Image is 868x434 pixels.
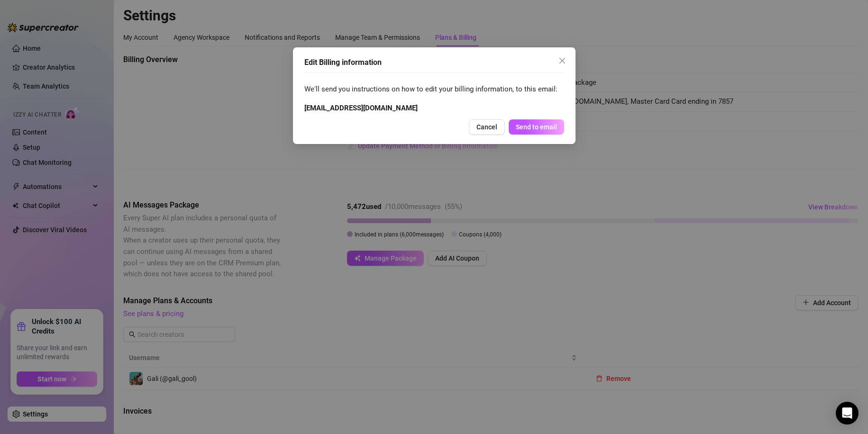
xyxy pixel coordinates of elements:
span: close [558,57,566,64]
span: Cancel [476,123,497,131]
strong: [EMAIL_ADDRESS][DOMAIN_NAME] [304,104,418,112]
span: Close [555,57,570,64]
button: Cancel [469,119,505,135]
button: Close [555,53,570,68]
button: Send to email [509,119,564,135]
span: Send to email [516,123,557,131]
div: Open Intercom Messenger [836,402,859,425]
div: Edit Billing information [304,57,564,68]
span: We'll send you instructions on how to edit your billing information, to this email: [304,84,564,95]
